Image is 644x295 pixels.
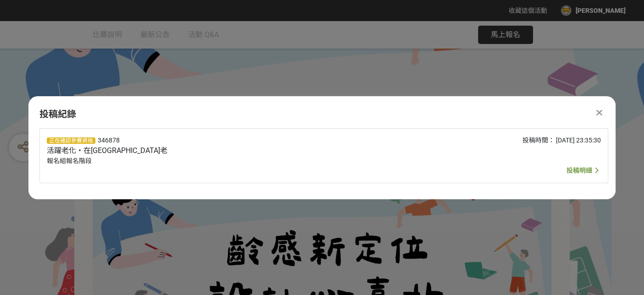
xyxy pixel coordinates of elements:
[47,137,95,144] span: 正在確認參賽資格
[98,137,120,144] span: 346878
[39,107,605,121] div: 投稿紀錄
[566,167,592,174] span: 投稿明細
[478,26,533,44] button: 馬上報名
[140,21,170,49] a: 最新公告
[188,30,219,39] span: 活動 Q&A
[47,157,92,164] span: 報名組報名階段
[140,30,170,39] span: 最新公告
[93,30,122,39] span: 比賽說明
[47,146,167,155] span: 活躍老化‧在[GEOGRAPHIC_DATA]老
[491,30,520,39] span: 馬上報名
[522,137,601,144] span: 投稿時間： [DATE] 23:35:30
[509,7,547,14] span: 收藏這個活動
[188,21,219,49] a: 活動 Q&A
[93,21,122,49] a: 比賽說明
